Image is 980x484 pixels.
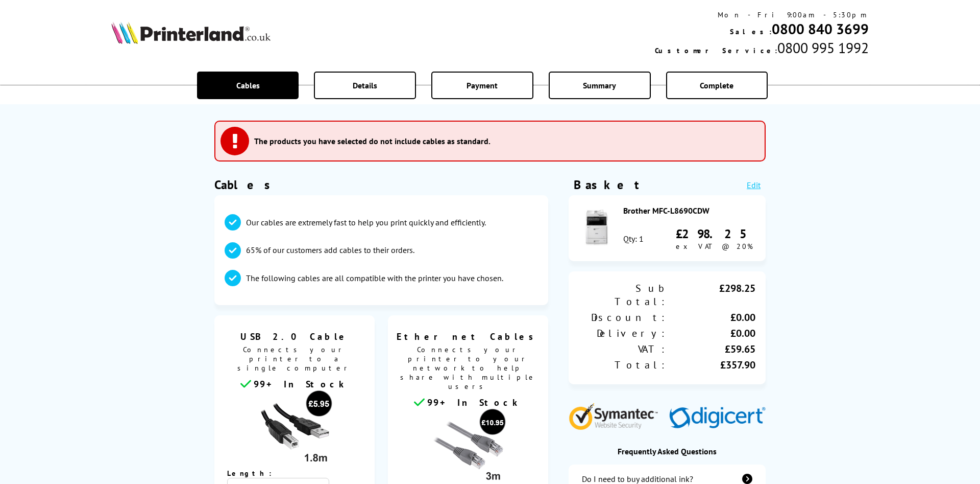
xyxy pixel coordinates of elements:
div: Brother MFC-L8690CDW [623,205,756,216]
img: Digicert [669,407,766,430]
span: Connects your printer to a single computer [219,342,370,378]
span: 0800 995 1992 [777,38,869,57]
div: Delivery: [579,327,667,340]
div: £0.00 [667,327,755,340]
span: 99+ In Stock [427,397,522,408]
span: Ethernet Cables [396,331,541,342]
div: Total: [579,358,667,372]
span: Customer Service: [655,46,777,55]
a: 0800 840 3699 [772,19,869,38]
span: Complete [700,80,733,90]
h1: Cables [214,177,548,193]
span: USB 2.0 Cable [222,331,367,342]
p: The following cables are all compatible with the printer you have chosen. [246,272,503,284]
span: Payment [467,80,498,90]
span: 99+ In Stock [254,378,349,390]
div: £59.65 [667,342,755,356]
div: £298.25 [676,226,755,242]
span: Cables [236,80,260,90]
span: Sales: [730,27,772,36]
h3: The products you have selected do not include cables as standard. [254,136,491,146]
a: Edit [747,180,761,190]
div: Frequently Asked Questions [569,446,766,456]
div: £357.90 [667,358,755,372]
span: Summary [583,80,616,90]
p: Our cables are extremely fast to help you print quickly and efficiently. [246,217,486,228]
img: usb cable [256,390,333,467]
div: £298.25 [667,282,755,308]
span: ex VAT @ 20% [676,242,753,251]
div: VAT: [579,342,667,356]
img: Printerland Logo [111,21,271,44]
p: 65% of our customers add cables to their orders. [246,244,414,256]
div: Discount: [579,311,667,324]
div: £0.00 [667,311,755,324]
div: Basket [574,177,640,193]
div: Sub Total: [579,282,667,308]
div: Mon - Fri 9:00am - 5:30pm [655,10,869,19]
span: Connects your printer to your network to help share with multiple users [393,342,543,396]
span: Length: [227,469,282,478]
div: Do I need to buy additional ink? [582,474,693,484]
img: Symantec Website Security [569,401,665,430]
img: Brother MFC-L8690CDW [579,210,615,245]
span: Details [353,80,377,90]
div: Qty: 1 [623,234,644,244]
